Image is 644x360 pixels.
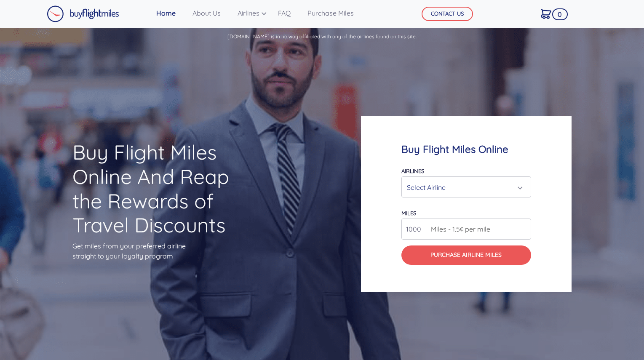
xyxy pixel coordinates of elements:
[401,143,531,155] h4: Buy Flight Miles Online
[47,3,119,24] a: Buy Flight Miles Logo
[422,7,473,21] button: CONTACT US
[401,245,531,265] button: Purchase Airline Miles
[541,9,551,19] img: Cart
[427,224,490,234] span: Miles - 1.5¢ per mile
[47,5,119,22] img: Buy Flight Miles Logo
[72,241,249,261] p: Get miles from your preferred airline straight to your loyalty program
[401,210,416,216] label: miles
[275,5,294,21] a: FAQ
[189,5,224,21] a: About Us
[234,5,265,21] a: Airlines
[537,5,555,22] a: 0
[153,5,179,21] a: Home
[401,168,424,174] label: Airlines
[72,140,249,237] h1: Buy Flight Miles Online And Reap the Rewards of Travel Discounts
[552,8,568,20] span: 0
[401,176,531,197] button: Select Airline
[407,179,521,195] div: Select Airline
[304,5,357,21] a: Purchase Miles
